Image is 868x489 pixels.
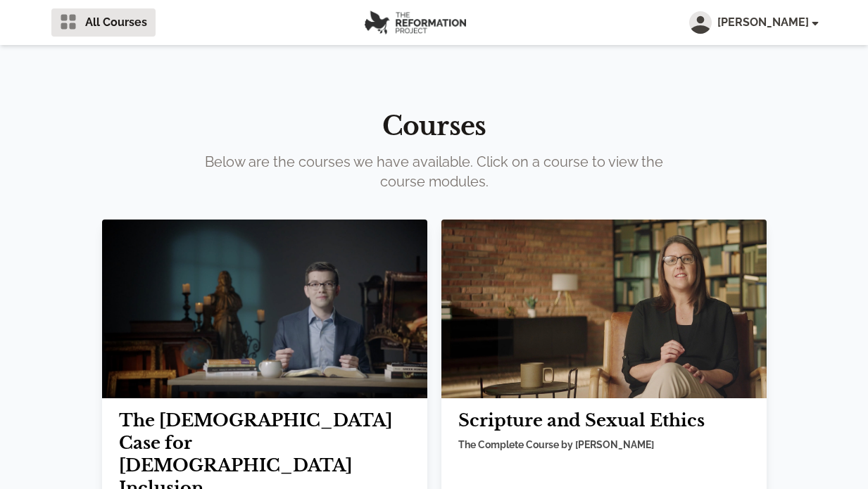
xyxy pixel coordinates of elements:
[717,14,817,31] span: [PERSON_NAME]
[365,11,466,34] img: logo.png
[102,220,427,398] img: Mountain
[51,8,156,37] a: All Courses
[458,409,750,432] h2: Scripture and Sexual Ethics
[29,113,840,141] h2: Courses
[689,11,817,34] button: [PERSON_NAME]
[85,14,147,31] span: All Courses
[458,438,750,452] h5: The Complete Course by [PERSON_NAME]
[441,220,767,398] img: Mountain
[198,152,671,191] p: Below are the courses we have available. Click on a course to view the course modules.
